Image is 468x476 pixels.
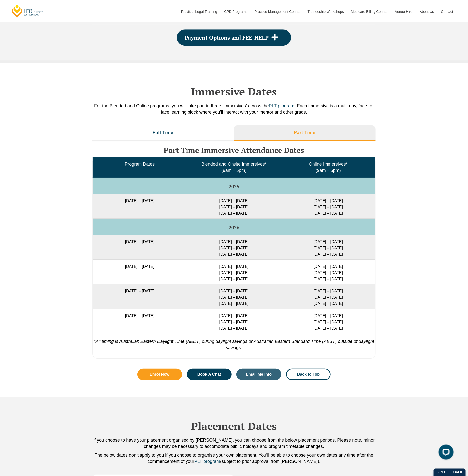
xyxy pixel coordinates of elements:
[391,1,416,22] a: Venue Hire
[194,459,220,464] a: PLT program
[187,194,281,218] td: [DATE] – [DATE] [DATE] – [DATE] [DATE] – [DATE]
[347,1,391,22] a: Medicare Billing Course
[95,184,374,189] h5: 2025
[437,1,457,22] a: Contact
[246,372,272,376] span: Email Me Info
[281,284,375,309] td: [DATE] – [DATE] [DATE] – [DATE] [DATE] – [DATE]
[416,1,437,22] a: About Us
[286,369,331,380] a: Back to Top
[187,235,281,259] td: [DATE] – [DATE] [DATE] – [DATE] [DATE] – [DATE]
[187,369,232,380] a: Book A Chat
[93,235,187,259] td: [DATE] – [DATE]
[92,85,376,98] h2: Immersive Dates
[220,1,251,22] a: CPD Programs
[92,146,376,154] h3: Part Time Immersive Attendance Dates
[294,130,315,136] h3: Part Time
[187,284,281,309] td: [DATE] – [DATE] [DATE] – [DATE] [DATE] – [DATE]
[137,369,182,380] a: Enrol Now
[187,309,281,333] td: [DATE] – [DATE] [DATE] – [DATE] [DATE] – [DATE]
[150,372,169,376] span: Enrol Now
[269,103,294,108] a: PLT program
[187,259,281,284] td: [DATE] – [DATE] [DATE] – [DATE] [DATE] – [DATE]
[92,437,376,450] p: If you choose to have your placement organised by [PERSON_NAME], you can choose from the below pl...
[304,1,347,22] a: Traineeship Workshops
[11,4,44,18] a: [PERSON_NAME] Centre for Law
[177,1,221,22] a: Practical Legal Training
[201,162,267,173] span: Blended and Onsite Immersives* (9am – 5pm)
[251,1,304,22] a: Practice Management Course
[125,162,155,167] span: Program Dates
[236,369,281,380] a: Email Me Info
[93,284,187,309] td: [DATE] – [DATE]
[185,35,269,40] span: Payment Options and FEE-HELP
[281,259,375,284] td: [DATE] – [DATE] [DATE] – [DATE] [DATE] – [DATE]
[95,225,374,230] h5: 2026
[153,130,173,136] h3: Full Time
[93,309,187,333] td: [DATE] – [DATE]
[93,194,187,218] td: [DATE] – [DATE]
[92,420,376,432] h2: Placement Dates
[309,162,348,173] span: Online Immersives* (9am – 5pm)
[297,372,320,376] span: Back to Top
[93,333,375,351] p: *All timing is Australian Eastern Daylight Time (AEDT) during daylight savings or Australian East...
[281,309,375,333] td: [DATE] – [DATE] [DATE] – [DATE] [DATE] – [DATE]
[281,235,375,259] td: [DATE] – [DATE] [DATE] – [DATE] [DATE] – [DATE]
[435,443,456,464] iframe: LiveChat chat widget
[93,259,187,284] td: [DATE] – [DATE]
[92,103,376,115] p: For the Blended and Online programs, you will take part in three ‘immersives’ across the . Each i...
[197,372,221,376] span: Book A Chat
[92,452,376,465] p: The below dates don’t apply to you if you choose to organise your own placement. You’ll be able t...
[281,194,375,218] td: [DATE] – [DATE] [DATE] – [DATE] [DATE] – [DATE]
